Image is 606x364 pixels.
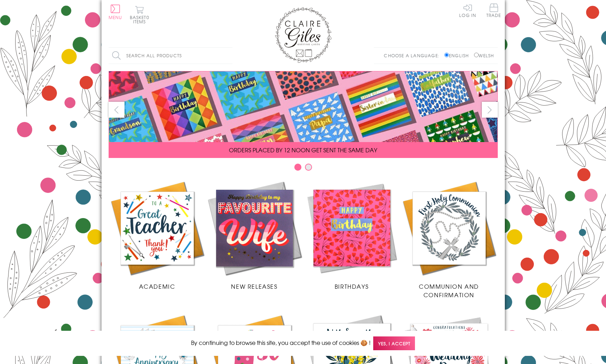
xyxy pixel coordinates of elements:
[225,48,232,64] input: Search
[384,52,443,59] p: Choose a language:
[109,180,206,290] a: Academic
[444,53,449,57] input: English
[109,102,125,118] button: prev
[373,336,415,350] span: Yes, I accept
[419,282,479,299] span: Communion and Confirmation
[109,14,122,20] span: Menu
[109,5,122,19] button: Menu
[303,180,400,290] a: Birthdays
[482,102,498,118] button: next
[109,48,232,64] input: Search all products
[130,6,149,24] button: Basket0 items
[459,4,476,17] a: Log In
[231,282,277,290] span: New Releases
[139,282,175,290] span: Academic
[109,163,498,174] div: Carousel Pagination
[486,4,501,17] span: Trade
[206,180,303,290] a: New Releases
[444,52,472,59] label: English
[294,164,301,171] button: Carousel Page 1 (Current Slide)
[229,146,377,154] span: ORDERS PLACED BY 12 NOON GET SENT THE SAME DAY
[474,52,494,59] label: Welsh
[486,4,501,19] a: Trade
[305,164,312,171] button: Carousel Page 2
[133,14,149,25] span: 0 items
[275,7,331,63] img: Claire Giles Greetings Cards
[335,282,369,290] span: Birthdays
[400,180,498,299] a: Communion and Confirmation
[474,53,479,57] input: Welsh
